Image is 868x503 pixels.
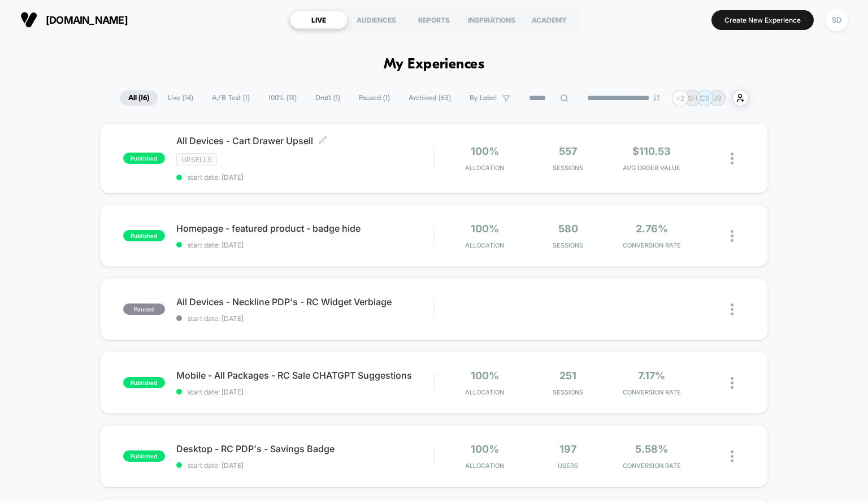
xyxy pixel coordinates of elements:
div: LIVE [290,11,348,29]
span: Mobile - All Packages - RC Sale CHATGPT Suggestions [176,370,434,381]
div: + 2 [672,90,688,106]
img: close [731,303,734,315]
span: published [123,153,165,164]
span: start date: [DATE] [176,388,434,396]
span: All Devices - Neckline PDP's - RC Widget Verbiage [176,296,434,307]
span: Upsells [176,153,217,166]
span: Homepage - featured product - badge hide [176,223,434,234]
div: AUDIENCES [348,11,405,29]
span: Desktop - RC PDP's - Savings Badge [176,443,434,454]
h1: My Experiences [384,57,485,73]
span: Archived ( 63 ) [400,90,459,106]
span: CONVERSION RATE [613,462,691,470]
p: SH [688,94,697,102]
span: Sessions [529,388,607,396]
span: 2.76% [636,223,668,235]
p: JB [713,94,722,102]
span: 5.58% [635,443,668,455]
span: paused [123,303,165,315]
span: $110.53 [632,145,671,157]
span: By Label [470,94,497,102]
span: published [123,230,165,241]
div: REPORTS [405,11,463,29]
span: Users [529,462,607,470]
span: 251 [559,370,576,381]
span: AVG ORDER VALUE [613,164,691,172]
span: Allocation [465,462,504,470]
span: published [123,377,165,388]
p: CS [700,94,710,102]
img: close [731,377,734,389]
img: close [731,230,734,242]
img: Visually logo [20,11,37,28]
img: close [731,450,734,462]
div: ACADEMY [520,11,578,29]
span: 100% [471,443,499,455]
span: Paused ( 1 ) [350,90,398,106]
span: 557 [559,145,577,157]
span: All Devices - Cart Drawer Upsell [176,135,434,146]
span: 100% ( 13 ) [260,90,305,106]
span: 580 [558,223,578,235]
span: Allocation [465,241,504,249]
span: 100% [471,370,499,381]
img: end [653,94,660,101]
span: Draft ( 1 ) [307,90,349,106]
span: start date: [DATE] [176,173,434,181]
span: 100% [471,145,499,157]
span: Sessions [529,164,607,172]
span: start date: [DATE] [176,461,434,470]
button: Create New Experience [711,10,814,30]
span: Live ( 14 ) [159,90,202,106]
span: Allocation [465,164,504,172]
span: All ( 16 ) [120,90,158,106]
span: published [123,450,165,462]
button: [DOMAIN_NAME] [17,11,131,29]
span: CONVERSION RATE [613,388,691,396]
div: SD [826,9,848,31]
span: [DOMAIN_NAME] [46,14,128,26]
span: 197 [559,443,576,455]
span: A/B Test ( 1 ) [203,90,258,106]
span: Allocation [465,388,504,396]
img: close [731,153,734,164]
div: INSPIRATIONS [463,11,520,29]
span: Sessions [529,241,607,249]
button: SD [822,8,851,32]
span: 7.17% [638,370,665,381]
span: 100% [471,223,499,235]
span: start date: [DATE] [176,241,434,249]
span: start date: [DATE] [176,314,434,323]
